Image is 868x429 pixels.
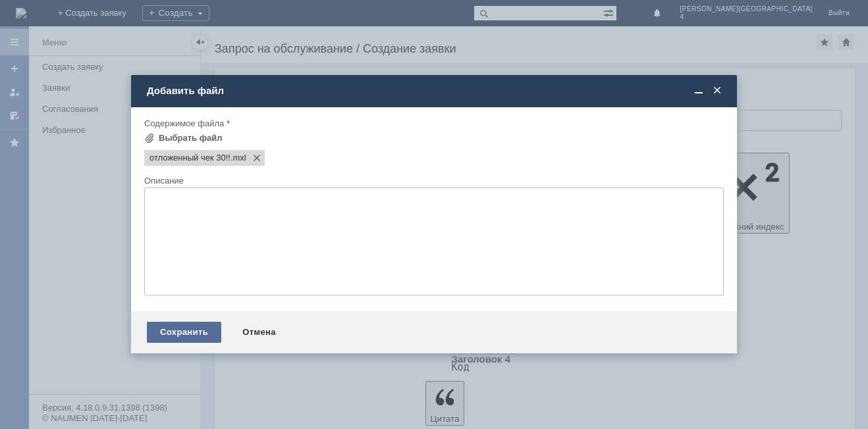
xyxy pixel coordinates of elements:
div: Описание [144,176,721,185]
div: Содержимое файла [144,119,721,128]
span: Закрыть [711,85,724,97]
div: прошу отложить отложаный чек [5,5,192,16]
span: отложенный чек 30!!.mxl [149,153,231,163]
span: отложенный чек 30!!.mxl [231,153,246,163]
div: Выбрать файл [159,133,223,143]
div: Добавить файл [147,85,724,97]
span: Свернуть (Ctrl + M) [692,85,705,97]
